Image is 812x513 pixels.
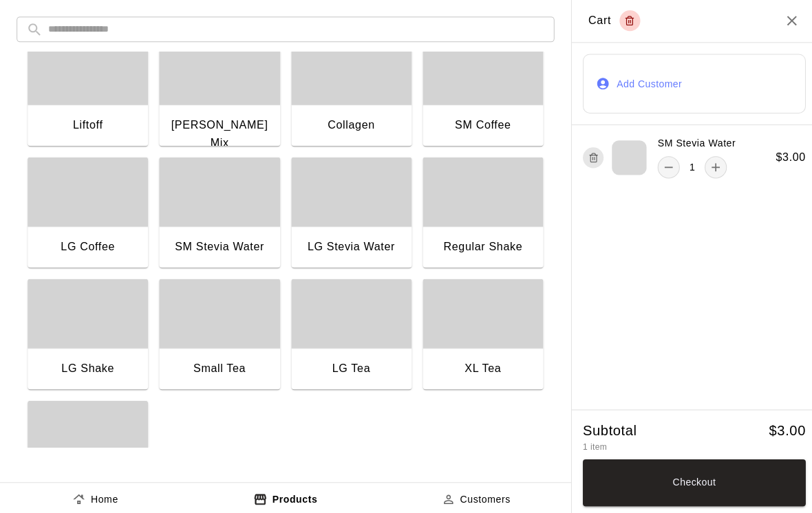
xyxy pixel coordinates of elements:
div: [PERSON_NAME] Mix [169,116,267,151]
div: LG Shake [39,358,136,375]
div: Regular Shake [431,237,529,254]
div: SM Stevia Water [169,237,267,254]
button: LG Stevia Water [290,156,409,269]
button: Collagen [290,35,409,148]
button: Empty cart [616,10,637,31]
h5: $ 3.00 [765,419,801,437]
div: XL Tea [431,358,529,375]
div: Cart [585,10,637,31]
div: LG Tea [301,358,398,375]
button: LG Shake [28,277,147,390]
button: Liftoff [28,35,147,148]
div: SM Coffee [431,116,529,133]
button: LG Coffee [28,156,147,269]
button: Close [779,12,795,29]
h6: $ 3.00 [771,148,801,166]
button: SM Coffee [420,35,540,148]
p: Customers [458,490,508,504]
div: Liftoff [39,116,136,133]
p: Home [90,490,118,504]
p: Products [270,490,315,504]
button: add [701,155,723,177]
div: LG Stevia Water [301,237,398,254]
span: 1 item [579,439,603,449]
button: Regular Shake [420,156,540,269]
p: SM Stevia Water [654,135,731,150]
button: SM Stevia Water [158,156,278,269]
button: XL Tea [420,277,540,390]
div: Collagen [301,116,398,133]
p: 1 [685,160,691,174]
button: remove [654,155,676,177]
button: Checkout [579,457,801,503]
button: Bottle Water [28,398,147,511]
button: Small Tea [158,277,278,390]
button: [PERSON_NAME] Mix [158,35,278,166]
div: LG Coffee [39,237,136,254]
button: Add Customer [579,54,801,113]
button: LG Tea [290,277,409,390]
div: Small Tea [169,358,267,375]
h5: Subtotal [579,419,633,437]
